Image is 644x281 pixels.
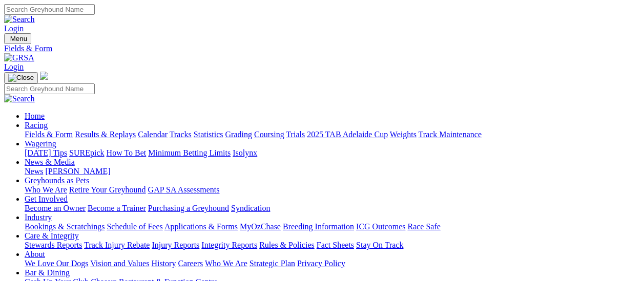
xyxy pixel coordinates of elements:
[90,259,149,268] a: Vision and Values
[25,185,67,194] a: Who We Are
[250,259,295,268] a: Strategic Plan
[25,167,640,176] div: News & Media
[259,241,315,249] a: Rules & Policies
[138,130,168,139] a: Calendar
[45,167,110,176] a: [PERSON_NAME]
[194,130,223,139] a: Statistics
[25,112,45,120] a: Home
[25,231,79,240] a: Care & Integrity
[25,194,68,203] a: Get Involved
[25,130,640,139] div: Racing
[25,158,75,166] a: News & Media
[4,83,95,94] input: Search
[69,185,146,194] a: Retire Your Greyhound
[25,185,640,194] div: Greyhounds as Pets
[164,222,238,231] a: Applications & Forms
[25,139,56,148] a: Wagering
[4,24,24,33] a: Login
[148,185,220,194] a: GAP SA Assessments
[205,259,247,268] a: Who We Are
[8,74,34,82] img: Close
[225,130,252,139] a: Grading
[231,204,270,212] a: Syndication
[4,4,95,15] input: Search
[148,148,231,157] a: Minimum Betting Limits
[254,130,284,139] a: Coursing
[283,222,354,231] a: Breeding Information
[152,241,199,249] a: Injury Reports
[25,250,45,258] a: About
[4,72,38,83] button: Toggle navigation
[25,167,43,176] a: News
[107,148,147,157] a: How To Bet
[25,204,640,213] div: Get Involved
[25,130,73,139] a: Fields & Form
[25,222,640,231] div: Industry
[25,222,105,231] a: Bookings & Scratchings
[69,148,104,157] a: SUREpick
[356,241,403,249] a: Stay On Track
[25,213,52,222] a: Industry
[307,130,388,139] a: 2025 TAB Adelaide Cup
[88,204,146,212] a: Become a Trainer
[297,259,345,268] a: Privacy Policy
[4,44,640,53] a: Fields & Form
[151,259,176,268] a: History
[201,241,257,249] a: Integrity Reports
[25,148,640,158] div: Wagering
[40,72,48,80] img: logo-grsa-white.png
[407,222,440,231] a: Race Safe
[25,241,640,250] div: Care & Integrity
[233,148,257,157] a: Isolynx
[84,241,150,249] a: Track Injury Rebate
[286,130,305,139] a: Trials
[178,259,203,268] a: Careers
[25,259,88,268] a: We Love Our Dogs
[240,222,281,231] a: MyOzChase
[4,15,35,24] img: Search
[25,268,70,277] a: Bar & Dining
[148,204,229,212] a: Purchasing a Greyhound
[25,204,86,212] a: Become an Owner
[4,94,35,103] img: Search
[170,130,192,139] a: Tracks
[356,222,405,231] a: ICG Outcomes
[25,121,48,129] a: Racing
[419,130,482,139] a: Track Maintenance
[4,33,31,44] button: Toggle navigation
[317,241,354,249] a: Fact Sheets
[107,222,162,231] a: Schedule of Fees
[4,53,34,62] img: GRSA
[75,130,136,139] a: Results & Replays
[25,241,82,249] a: Stewards Reports
[25,259,640,268] div: About
[4,62,24,71] a: Login
[390,130,417,139] a: Weights
[10,35,27,42] span: Menu
[25,148,67,157] a: [DATE] Tips
[25,176,89,185] a: Greyhounds as Pets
